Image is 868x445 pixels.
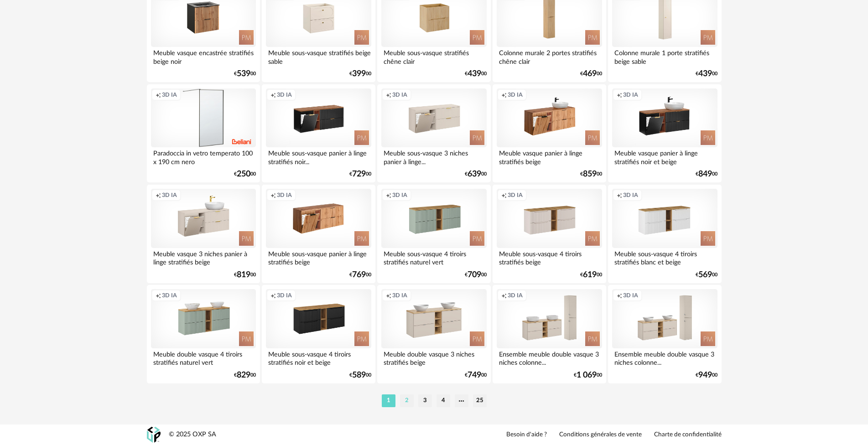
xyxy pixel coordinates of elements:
span: Creation icon [617,191,622,199]
span: 3D IA [508,91,523,98]
div: € 00 [696,272,717,278]
span: 749 [468,372,481,378]
span: 3D IA [392,292,407,299]
span: 589 [352,372,366,378]
span: Creation icon [156,292,161,299]
div: Meuble sous-vasque 4 tiroirs stratifiés blanc et beige [612,248,717,266]
span: Creation icon [501,191,507,199]
span: 3D IA [623,191,638,199]
div: € 00 [696,171,717,177]
a: Creation icon 3D IA Meuble sous-vasque 4 tiroirs stratifiés naturel vert €70900 [377,185,490,283]
span: 3D IA [162,191,177,199]
span: Creation icon [270,191,276,199]
a: Creation icon 3D IA Meuble double vasque 3 niches stratifiés beige €74900 [377,285,490,383]
span: 3D IA [277,292,292,299]
li: 3 [418,394,432,407]
span: 569 [698,272,712,278]
span: Creation icon [156,91,161,98]
span: 3D IA [162,91,177,98]
span: Creation icon [617,292,622,299]
div: € 00 [234,272,256,278]
div: Meuble vasque panier à linge stratifiés noir et beige [612,147,717,166]
div: Ensemble meuble double vasque 3 niches colonne... [612,348,717,367]
div: Meuble sous-vasque stratifiés chêne clair [381,47,486,65]
span: 1 069 [577,372,597,378]
span: Creation icon [501,91,507,98]
span: 3D IA [623,292,638,299]
span: Creation icon [501,292,507,299]
a: Creation icon 3D IA Meuble sous-vasque 3 niches panier à linge... €63900 [377,84,490,183]
div: € 00 [349,71,371,77]
div: € 00 [465,171,487,177]
div: Paradoccia in vetro temperato 100 x 190 cm nero [151,147,256,166]
span: 3D IA [277,191,292,199]
div: € 00 [580,71,602,77]
div: € 00 [234,171,256,177]
a: Charte de confidentialité [654,431,722,439]
span: 729 [352,171,366,177]
div: Meuble vasque panier à linge stratifiés beige [497,147,602,166]
span: 399 [352,71,366,77]
span: 3D IA [508,191,523,199]
div: Colonne murale 1 porte stratifiés beige sable [612,47,717,65]
div: Colonne murale 2 portes stratifiés chêne clair [497,47,602,65]
div: Meuble double vasque 4 tiroirs stratifiés naturel vert [151,348,256,367]
div: Meuble sous-vasque 3 niches panier à linge... [381,147,486,166]
img: OXP [147,427,161,443]
span: 769 [352,272,366,278]
span: Creation icon [270,292,276,299]
div: € 00 [580,272,602,278]
a: Creation icon 3D IA Meuble vasque 3 niches panier à linge stratifiés beige €81900 [147,185,260,283]
div: € 00 [580,171,602,177]
a: Creation icon 3D IA Meuble sous-vasque panier à linge stratifiés beige €76900 [262,185,375,283]
div: € 00 [234,71,256,77]
span: Creation icon [617,91,622,98]
div: Ensemble meuble double vasque 3 niches colonne... [497,348,602,367]
a: Conditions générales de vente [559,431,642,439]
div: Meuble double vasque 3 niches stratifiés beige [381,348,486,367]
li: 2 [400,394,414,407]
a: Creation icon 3D IA Meuble sous-vasque panier à linge stratifiés noir... €72900 [262,84,375,183]
a: Besoin d'aide ? [506,431,547,439]
div: € 00 [234,372,256,378]
span: 3D IA [392,191,407,199]
li: 4 [437,394,450,407]
a: Creation icon 3D IA Paradoccia in vetro temperato 100 x 190 cm nero €25000 [147,84,260,183]
span: 849 [698,171,712,177]
div: Meuble sous-vasque 4 tiroirs stratifiés naturel vert [381,248,486,266]
span: 439 [698,71,712,77]
div: € 00 [465,71,487,77]
a: Creation icon 3D IA Meuble vasque panier à linge stratifiés beige €85900 [493,84,606,183]
li: 25 [473,394,487,407]
a: Creation icon 3D IA Meuble sous-vasque 4 tiroirs stratifiés beige €61900 [493,185,606,283]
span: 539 [237,71,250,77]
a: Creation icon 3D IA Ensemble meuble double vasque 3 niches colonne... €94900 [608,285,721,383]
div: Meuble sous-vasque stratifiés beige sable [266,47,371,65]
div: Meuble sous-vasque 4 tiroirs stratifiés beige [497,248,602,266]
span: 819 [237,272,250,278]
div: € 00 [574,372,602,378]
div: € 00 [465,272,487,278]
span: 3D IA [508,292,523,299]
span: 250 [237,171,250,177]
div: Meuble vasque 3 niches panier à linge stratifiés beige [151,248,256,266]
li: 1 [382,394,395,407]
span: 859 [583,171,597,177]
div: € 00 [349,372,371,378]
span: 3D IA [623,91,638,98]
a: Creation icon 3D IA Meuble double vasque 4 tiroirs stratifiés naturel vert €82900 [147,285,260,383]
div: © 2025 OXP SA [169,430,216,439]
a: Creation icon 3D IA Ensemble meuble double vasque 3 niches colonne... €1 06900 [493,285,606,383]
a: Creation icon 3D IA Meuble vasque panier à linge stratifiés noir et beige €84900 [608,84,721,183]
span: 639 [468,171,481,177]
span: 3D IA [277,91,292,98]
div: Meuble sous-vasque 4 tiroirs stratifiés noir et beige [266,348,371,367]
div: € 00 [349,272,371,278]
span: 949 [698,372,712,378]
span: 829 [237,372,250,378]
span: 619 [583,272,597,278]
span: 439 [468,71,481,77]
span: 709 [468,272,481,278]
span: Creation icon [386,292,391,299]
span: 3D IA [392,91,407,98]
